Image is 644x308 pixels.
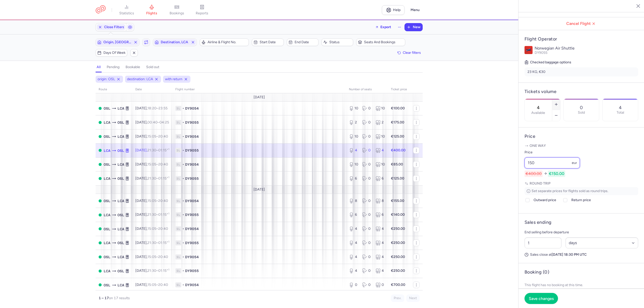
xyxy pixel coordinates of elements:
[119,11,134,16] span: statistics
[406,294,420,302] button: Next
[104,240,110,246] span: LCA
[393,8,400,12] span: Help
[391,106,405,110] strong: €100.00
[189,5,215,16] a: reports
[104,268,110,274] span: LCA
[391,294,404,302] button: Prev.
[147,212,156,217] time: 21:30
[362,120,372,125] div: 0
[117,282,124,288] span: LCA
[175,148,181,153] span: 1L
[182,120,184,125] span: •
[349,226,358,231] div: 4
[391,120,404,124] strong: €175.00
[349,212,358,217] div: 6
[117,162,124,167] span: Larnaca, Larnaca, Cyprus
[158,283,168,287] time: 20:40
[147,148,156,152] time: 21:30
[349,120,358,125] div: 2
[346,86,388,93] th: number of seats
[349,176,358,181] div: 6
[182,162,184,167] span: •
[175,176,181,181] span: 1L
[104,134,110,139] span: Gardermoen, Oslo, Norway
[147,162,156,166] time: 15:05
[525,157,580,168] input: ---
[135,212,169,217] span: [DATE],
[376,198,385,203] div: 8
[175,226,181,231] span: 1L
[182,148,184,153] span: •
[185,120,199,125] span: DY9055
[405,23,422,31] button: New
[182,106,184,111] span: •
[362,198,372,203] div: 0
[96,5,106,15] a: CitizenPlane red outlined logo
[135,120,169,124] span: [DATE],
[135,283,168,287] span: [DATE],
[117,106,124,111] span: Larnaca, Larnaca, Cyprus
[117,120,124,125] span: Gardermoen, Oslo, Norway
[165,77,182,82] span: with return
[522,21,640,26] span: Cancel Flight
[321,38,353,46] button: Status
[391,176,404,181] strong: €125.00
[185,134,199,139] span: DY9054
[147,176,156,181] time: 21:30
[104,282,110,288] span: OSL
[147,283,168,287] span: –
[362,176,372,181] div: 0
[252,38,284,46] button: Start date
[158,106,168,110] time: 23:55
[349,240,358,245] div: 4
[158,269,169,273] time: 01:15
[147,199,168,203] span: –
[104,148,110,153] span: LCA
[135,176,169,181] span: [DATE],
[103,40,132,44] span: Origin, [GEOGRAPHIC_DATA]
[531,111,545,115] label: Available
[147,227,156,231] time: 15:05
[170,11,184,16] span: bookings
[391,283,405,287] strong: €700.00
[525,252,638,257] p: Sales close at
[525,170,543,177] span: €400.00
[362,134,372,139] div: 0
[117,148,124,153] span: OSL
[376,240,385,245] div: 4
[525,149,580,155] label: Price
[97,65,101,69] h4: all
[117,134,124,139] span: Larnaca, Larnaca, Cyprus
[158,199,168,203] time: 20:40
[96,49,127,57] button: Days of week
[117,176,124,181] span: Gardermoen, Oslo, Norway
[376,268,385,273] div: 4
[362,282,372,287] div: 0
[117,254,124,260] span: LCA
[158,212,169,217] time: 01:15
[182,134,184,139] span: •
[164,5,189,16] a: bookings
[147,120,169,124] span: –
[147,227,168,231] span: –
[388,86,410,93] th: Ticket price
[525,293,558,304] button: Save changes
[548,170,565,177] span: €150.00
[167,176,169,179] sup: +1
[254,188,265,192] span: [DATE]
[135,269,169,273] span: [DATE],
[391,269,405,273] strong: €250.00
[182,198,184,203] span: •
[391,255,405,259] strong: €250.00
[362,148,372,153] div: 0
[175,240,181,245] span: 1L
[158,241,169,245] time: 01:15
[175,134,181,139] span: 1L
[182,268,184,273] span: •
[185,268,199,273] span: DY9055
[362,106,372,111] div: 0
[260,40,282,44] span: Start date
[529,296,554,301] span: Save changes
[525,269,549,275] h4: Booking (0)
[349,198,358,203] div: 8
